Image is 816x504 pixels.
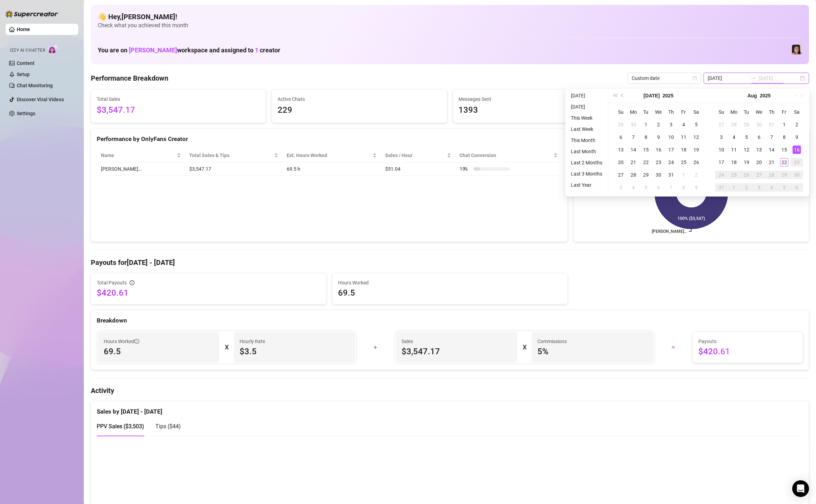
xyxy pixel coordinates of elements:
div: X [523,342,526,353]
div: 4 [730,133,738,141]
span: $420.61 [698,346,797,357]
td: 2025-08-30 [791,169,803,181]
td: 2025-07-04 [677,118,690,131]
div: 9 [692,183,700,192]
td: 2025-08-13 [753,143,765,156]
li: This Week [568,114,605,122]
img: logo-BBDzfeDw.svg [6,10,58,17]
div: 21 [629,158,638,166]
td: 2025-08-03 [615,181,627,194]
div: 25 [730,171,738,179]
td: 2025-07-31 [765,118,778,131]
td: 2025-08-06 [753,131,765,143]
span: to [750,75,756,81]
td: 2025-07-14 [627,143,640,156]
span: 229 [278,104,441,117]
td: 2025-08-12 [740,143,753,156]
td: 2025-07-23 [652,156,665,169]
th: Total Sales & Tips [185,149,283,162]
span: $3,547.17 [97,104,260,117]
td: 2025-08-20 [753,156,765,169]
td: 2025-08-21 [765,156,778,169]
span: swap-right [750,75,756,81]
div: 4 [767,183,776,192]
span: Sales / Hour [385,151,446,159]
div: 10 [667,133,675,141]
a: Settings [17,111,35,116]
th: Mo [728,106,740,118]
span: Active Chats [278,95,441,103]
li: [DATE] [568,91,605,100]
span: info-circle [134,339,139,344]
text: [PERSON_NAME]… [652,229,687,234]
span: 69.5 [338,287,562,298]
div: 13 [617,146,625,154]
div: 11 [679,133,688,141]
th: Th [665,106,677,118]
div: 4 [629,183,638,192]
span: Name [101,151,175,159]
td: 2025-08-03 [715,131,728,143]
button: Last year (Control + left) [611,89,619,103]
td: 2025-09-01 [728,181,740,194]
td: 2025-07-07 [627,131,640,143]
th: Name [97,149,185,162]
td: 2025-08-08 [677,181,690,194]
span: Messages Sent [459,95,622,103]
li: This Month [568,136,605,144]
span: info-circle [130,280,134,285]
td: 2025-08-07 [665,181,677,194]
td: 2025-08-23 [791,156,803,169]
div: 27 [617,171,625,179]
td: 2025-08-04 [627,181,640,194]
div: 18 [730,158,738,166]
div: 24 [667,158,675,166]
a: Content [17,60,35,66]
h4: Payouts for [DATE] - [DATE] [91,258,809,267]
h4: Activity [91,386,809,395]
th: Th [765,106,778,118]
th: Tu [640,106,652,118]
div: 27 [717,120,726,129]
td: 2025-07-30 [753,118,765,131]
div: 12 [692,133,700,141]
div: 31 [767,120,776,129]
td: 2025-07-19 [690,143,703,156]
td: 2025-07-25 [677,156,690,169]
div: 3 [755,183,763,192]
li: Last Month [568,147,605,156]
td: 2025-07-28 [728,118,740,131]
div: 6 [654,183,663,192]
td: 2025-08-10 [715,143,728,156]
th: Sa [791,106,803,118]
div: 1 [780,120,788,129]
span: Total Sales & Tips [189,151,273,159]
a: Home [17,27,30,32]
div: 29 [780,171,788,179]
div: Open Intercom Messenger [792,480,809,497]
div: 15 [780,146,788,154]
td: 2025-07-15 [640,143,652,156]
div: 22 [780,158,788,166]
div: 5 [780,183,788,192]
div: 22 [642,158,650,166]
td: 2025-08-04 [728,131,740,143]
td: 2025-08-24 [715,169,728,181]
div: 10 [717,146,726,154]
td: 2025-08-17 [715,156,728,169]
td: 2025-08-11 [728,143,740,156]
td: 2025-08-26 [740,169,753,181]
span: [PERSON_NAME] [129,46,177,54]
th: We [753,106,765,118]
div: 5 [692,120,700,129]
td: 2025-07-10 [665,131,677,143]
td: 2025-08-27 [753,169,765,181]
td: 2025-08-29 [778,169,791,181]
span: Custom date [632,73,697,83]
th: Su [715,106,728,118]
span: Check what you achieved this month [98,22,802,29]
span: Izzy AI Chatter [10,47,45,54]
li: [DATE] [568,103,605,111]
td: 2025-08-01 [778,118,791,131]
td: 2025-07-18 [677,143,690,156]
